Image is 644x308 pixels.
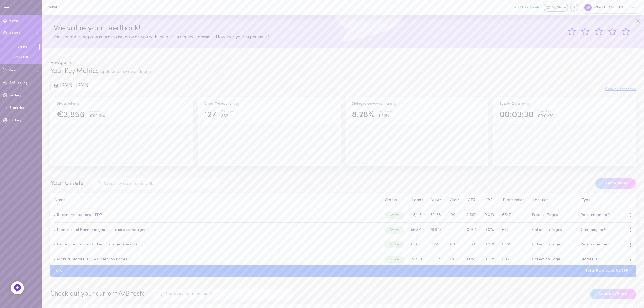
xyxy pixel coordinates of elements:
span: A/B testing [9,81,28,85]
td: €439 [499,237,529,252]
td: 55,871 [408,222,427,237]
span: Direct Sales are the result of users clicking on a product and then purchasing the exact same pro... [76,102,80,106]
div: Knowledge center [570,4,578,12]
div: Direct Sales [57,102,80,107]
div: Session Duration [500,102,530,107]
span: • [54,243,55,247]
div: SABON [GEOGRAPHIC_DATA] [582,2,639,13]
div: Dialogue conversion rate [352,102,397,107]
span: Campaigner™ [581,228,606,232]
td: 0.02% [481,208,499,223]
span: • [54,228,55,232]
h1: Home [47,5,137,9]
div: Active [385,227,404,234]
span: Assets [9,32,20,35]
div: €60,014 [90,113,105,120]
a: Promotional Banner in grid collections campaigner [57,228,148,232]
div: 00:03:30 [500,110,534,120]
button: Name [52,198,66,202]
td: 27,760 [408,252,427,267]
div: Your store [379,110,392,113]
a: My Store [544,4,568,12]
div: Direct Transactions [204,102,239,107]
a: Recommendations Collection Pages (below) [57,243,137,247]
td: 178 [445,252,464,267]
div: Active [385,241,404,248]
span: Product Pages [532,213,558,217]
span: Hey Agathe [50,61,73,65]
input: Search by asset name or ID [92,178,220,189]
td: 15,864 [427,252,445,267]
img: Feedback Button [13,284,21,292]
a: Manual Storyteller™ - Collection Pages [57,257,127,261]
button: Location [530,198,549,202]
span: Storyteller™ [581,257,602,261]
button: CTR [465,198,475,202]
div: My Assets [3,55,40,59]
td: 63,686 [408,237,427,252]
div: Your store [221,110,234,113]
div: 127 [204,110,216,120]
span: Settings [9,119,23,122]
span: Track how your session duration increase once users engage with your Assets [527,102,530,106]
span: We value your feedback! [54,24,140,32]
button: Loads [409,198,423,202]
a: Recommendations - PDP [57,213,102,217]
button: Direct sales [500,198,524,202]
button: 17 Live Assets [515,6,540,9]
span: Check out your current A/B tests [50,291,145,297]
div: Active [385,212,404,219]
span: My Store [552,5,566,10]
div: Your store [90,110,105,113]
td: 39,133 [427,208,445,223]
div: Total Pure sales: €3,856 [581,269,632,273]
span: Total transactions from users who clicked on a product through Dialogue assets, and purchased the... [236,102,239,106]
span: Feed [9,69,18,72]
span: Your assets [50,180,84,186]
div: Your store [538,110,554,113]
td: 0.09% [481,237,499,252]
a: 17 Live Assets [515,6,544,9]
td: 17,043 [427,237,445,252]
span: Gallery [9,94,21,97]
td: 29,945 [427,222,445,237]
span: • [54,257,55,261]
a: Recommendations - PDP [55,213,102,217]
span: Recommender™ [581,213,610,217]
td: 0.01% [481,222,499,237]
div: Active [385,256,404,263]
td: 211 [445,222,464,237]
td: 1,001 [445,208,464,223]
button: Status [382,198,397,202]
span: Collection Pages [532,257,562,261]
a: Create A/B test [590,292,636,296]
span: Recommender™ [581,243,610,247]
a: Recommendations Collection Pages (below) [55,243,137,247]
button: Create asset [595,178,636,189]
div: €3,856 [57,110,85,120]
td: €42 [499,222,529,237]
td: 0.02% [481,252,499,267]
td: 2.56% [464,208,481,223]
span: Statistics [9,106,24,110]
span: The percentage of users who interacted with one of Dialogue`s assets and ended up purchasing in t... [393,102,397,106]
button: Type [579,198,591,202]
td: €547 [499,208,529,223]
span: Updated a few seconds ago [101,70,151,74]
span: Home [9,19,19,22]
div: 882 [221,113,234,120]
button: Create A/B test [590,289,636,299]
td: €116 [499,252,529,267]
div: 00:01:36 [538,113,554,120]
a: Promotional Banner in grid collections campaigner [55,228,148,232]
span: Your Key Metrics [50,68,99,74]
td: 118,145 [408,208,427,223]
span: Collection Pages [532,228,562,232]
a: + Create [3,44,40,50]
span: [DATE] - [DATE] [60,83,88,87]
button: CVR [483,198,493,202]
div: 1.50% [379,113,392,120]
button: View all statistics [605,87,636,91]
td: 379 [445,237,464,252]
button: Clicks [447,198,460,202]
